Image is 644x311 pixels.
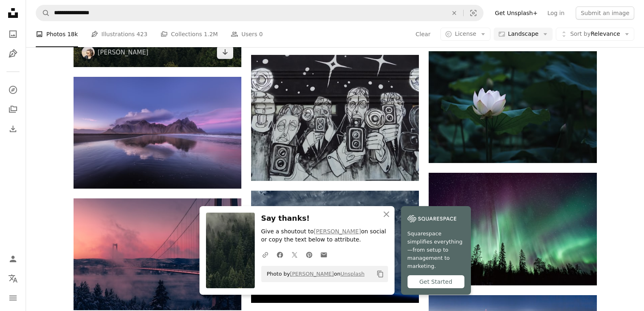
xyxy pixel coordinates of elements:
button: Submit an image [576,7,634,20]
img: grey full-suspension bridge photography during daytime [74,198,241,310]
button: Clear [415,28,431,41]
a: Get Unsplash+ [490,7,542,20]
a: selective-focus photograph white lotus flower [429,103,596,111]
span: License [455,30,476,37]
span: 0 [259,30,263,39]
a: [PERSON_NAME] [98,48,149,57]
a: [PERSON_NAME] [290,271,334,277]
button: Visual search [464,5,483,21]
a: Illustrations 423 [91,21,147,47]
button: Clear [445,5,463,21]
img: silhouette of trees near Aurora Borealis at night [429,173,596,285]
span: Squarespace simplifies everything—from setup to management to marketing. [408,230,464,270]
button: Copy to clipboard [373,267,387,281]
p: Give a shoutout to on social or copy the text below to attribute. [261,228,388,244]
img: Go to Dan Otis's profile [82,46,95,59]
button: Menu [5,290,21,306]
img: photo of mountain [74,77,241,189]
a: grey full-suspension bridge photography during daytime [74,250,241,258]
span: 1.2M [204,30,218,39]
button: Search Unsplash [36,5,50,21]
a: Collections [5,101,21,117]
a: Photos [5,26,21,42]
a: Collections 1.2M [160,21,218,47]
div: Get Started [408,275,464,288]
img: Hurricane as seen from space [251,191,419,302]
a: Share on Twitter [287,246,302,263]
img: file-1747939142011-51e5cc87e3c9 [408,213,456,225]
a: Home — Unsplash [5,5,21,23]
span: Relevance [570,30,620,38]
form: Find visuals sitewide [36,5,484,21]
button: Language [5,270,21,287]
span: Photo by on [263,268,365,281]
button: Landscape [494,28,553,41]
a: Share on Facebook [273,246,287,263]
a: Log in / Sign up [5,251,21,267]
a: Download [217,46,233,59]
a: Explore [5,82,21,98]
img: selective-focus photograph white lotus flower [429,51,596,163]
a: Illustrations [5,46,21,62]
button: Sort byRelevance [556,28,634,41]
a: black and white graffiti on wall [251,114,419,122]
a: Share on Pinterest [302,246,317,263]
a: Squarespace simplifies everything—from setup to management to marketing.Get Started [401,206,471,295]
a: Share over email [317,246,331,263]
a: Log in [542,7,569,20]
a: Users 0 [231,21,263,47]
img: black and white graffiti on wall [251,55,419,181]
a: silhouette of trees near Aurora Borealis at night [429,225,596,233]
a: [PERSON_NAME] [314,228,361,235]
a: Unsplash [340,271,364,277]
button: License [440,28,490,41]
a: photo of mountain [74,129,241,136]
span: Sort by [570,30,590,37]
span: Landscape [508,30,538,38]
a: Download History [5,121,21,137]
h3: Say thanks! [261,213,388,224]
span: 423 [137,30,147,39]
